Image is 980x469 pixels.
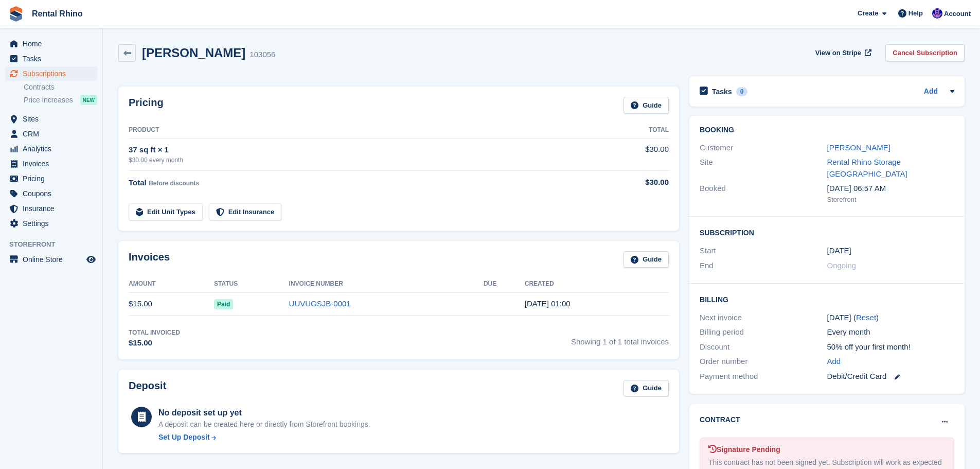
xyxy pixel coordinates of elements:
[8,6,24,22] img: stora-icon-8386f47178a22dfd0bd8f6a31ec36ba5ce8667c1dd55bd0f319d3a0aa187defe.svg
[5,157,97,171] a: menu
[815,48,861,58] span: View on Stripe
[23,51,84,66] span: Tasks
[700,126,954,134] h2: Booking
[23,127,84,141] span: CRM
[885,44,965,61] a: Cancel Subscription
[23,186,84,201] span: Coupons
[525,299,571,308] time: 2025-08-29 05:00:12 UTC
[525,276,669,292] th: Created
[700,294,954,304] h2: Billing
[5,51,97,66] a: menu
[700,227,954,237] h2: Subscription
[597,138,669,170] td: $30.00
[129,122,597,138] th: Product
[142,46,245,60] h2: [PERSON_NAME]
[712,87,732,96] h2: Tasks
[9,239,102,250] span: Storefront
[924,86,938,98] a: Add
[827,326,954,338] div: Every month
[250,49,275,61] div: 103056
[28,5,87,22] a: Rental Rhino
[5,186,97,201] a: menu
[129,203,203,220] a: Edit Unit Types
[708,444,946,455] div: Signature Pending
[23,66,84,81] span: Subscriptions
[209,203,282,220] a: Edit Insurance
[5,112,97,126] a: menu
[736,87,748,96] div: 0
[932,8,942,19] img: Ari Kolas
[827,183,954,195] div: [DATE] 06:57 AM
[700,142,827,154] div: Customer
[129,144,597,156] div: 37 sq ft × 1
[23,171,84,186] span: Pricing
[5,216,97,231] a: menu
[80,95,97,105] div: NEW
[158,407,370,419] div: No deposit set up yet
[149,180,199,187] span: Before discounts
[597,122,669,138] th: Total
[5,66,97,81] a: menu
[289,299,351,308] a: UUVUGSJB-0001
[944,9,971,19] span: Account
[623,251,669,268] a: Guide
[129,276,214,292] th: Amount
[23,37,84,51] span: Home
[129,251,170,268] h2: Invoices
[158,419,370,430] p: A deposit can be created here or directly from Storefront bookings.
[158,432,370,443] a: Set Up Deposit
[214,299,233,309] span: Paid
[827,195,954,205] div: Storefront
[24,82,97,92] a: Contracts
[700,356,827,368] div: Order number
[5,171,97,186] a: menu
[700,371,827,383] div: Payment method
[827,261,857,270] span: Ongoing
[571,328,669,349] span: Showing 1 of 1 total invoices
[23,252,84,267] span: Online Store
[5,37,97,51] a: menu
[827,312,954,324] div: [DATE] ( )
[129,97,164,114] h2: Pricing
[484,276,525,292] th: Due
[129,155,597,165] div: $30.00 every month
[5,201,97,216] a: menu
[214,276,289,292] th: Status
[858,8,878,19] span: Create
[827,341,954,353] div: 50% off your first month!
[700,260,827,272] div: End
[827,245,851,257] time: 2025-08-29 05:00:00 UTC
[623,380,669,397] a: Guide
[827,158,907,178] a: Rental Rhino Storage [GEOGRAPHIC_DATA]
[23,157,84,171] span: Invoices
[856,313,876,322] a: Reset
[700,245,827,257] div: Start
[700,183,827,204] div: Booked
[827,143,890,152] a: [PERSON_NAME]
[811,44,874,61] a: View on Stripe
[700,326,827,338] div: Billing period
[289,276,484,292] th: Invoice Number
[23,201,84,216] span: Insurance
[129,328,180,337] div: Total Invoiced
[908,8,923,19] span: Help
[129,178,147,187] span: Total
[23,142,84,156] span: Analytics
[623,97,669,114] a: Guide
[129,380,166,397] h2: Deposit
[85,253,97,266] a: Preview store
[827,356,841,368] a: Add
[597,177,669,188] div: $30.00
[24,94,97,106] a: Price increases NEW
[23,112,84,126] span: Sites
[5,142,97,156] a: menu
[24,95,73,105] span: Price increases
[827,371,954,383] div: Debit/Credit Card
[5,252,97,267] a: menu
[700,414,740,425] h2: Contract
[129,292,214,316] td: $15.00
[700,312,827,324] div: Next invoice
[158,432,210,443] div: Set Up Deposit
[700,157,827,180] div: Site
[129,337,180,349] div: $15.00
